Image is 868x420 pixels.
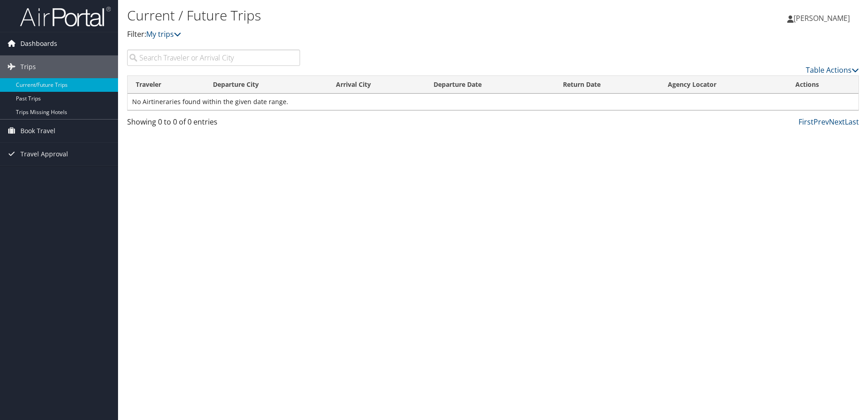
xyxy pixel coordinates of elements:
th: Return Date: activate to sort column ascending [555,76,660,94]
th: Departure City: activate to sort column ascending [205,76,328,94]
th: Departure Date: activate to sort column descending [425,76,554,94]
a: My trips [146,29,181,39]
a: Table Actions [806,65,859,75]
a: Prev [814,117,829,127]
th: Agency Locator: activate to sort column ascending [660,76,787,94]
h1: Current / Future Trips [127,6,615,25]
th: Traveler: activate to sort column ascending [128,76,205,94]
th: Actions [787,76,858,94]
a: First [799,117,814,127]
p: Filter: [127,29,615,40]
img: airportal-logo.png [20,6,111,27]
span: [PERSON_NAME] [794,13,850,23]
span: Travel Approval [20,143,68,165]
input: Search Traveler or Arrival City [127,50,300,66]
a: Next [829,117,845,127]
span: Trips [20,55,36,78]
span: Dashboards [20,32,57,55]
div: Showing 0 to 0 of 0 entries [127,116,300,132]
a: Last [845,117,859,127]
td: No Airtineraries found within the given date range. [128,94,858,110]
span: Book Travel [20,120,55,142]
th: Arrival City: activate to sort column ascending [328,76,425,94]
a: [PERSON_NAME] [787,5,859,32]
